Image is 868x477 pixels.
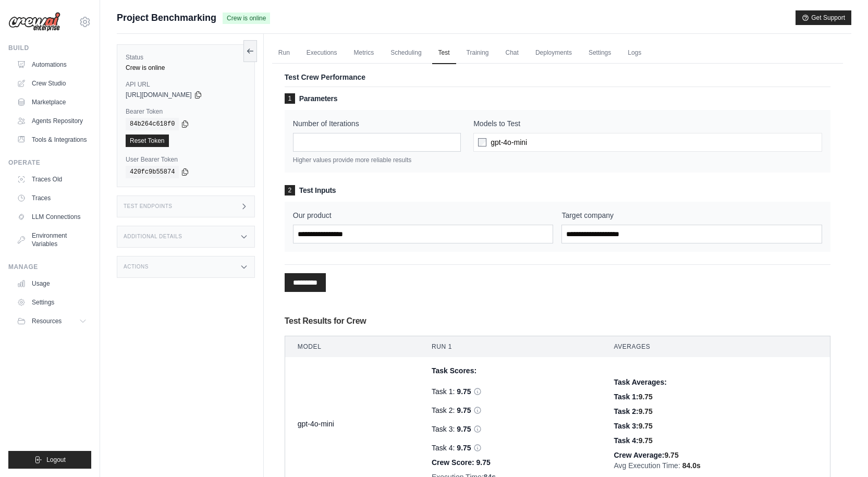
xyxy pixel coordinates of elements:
span: 9.75 [457,424,471,434]
span: 9.75 [639,407,653,415]
img: Logo [8,12,60,32]
span: 9.75 [457,405,471,415]
a: Settings [582,42,617,64]
label: User Bearer Token [126,155,246,164]
iframe: Chat Widget [816,427,868,477]
a: Test [432,42,456,64]
span: Task Scores: [432,366,476,375]
a: Traces [13,190,91,206]
span: Project Benchmarking [117,10,216,25]
label: Models to Test [473,118,822,129]
a: Run [272,42,296,64]
a: Automations [13,56,91,73]
code: 420fc9b55874 [126,166,179,178]
span: Task Averages: [614,378,666,386]
label: Number of Iterations [293,118,461,129]
label: Our product [293,210,554,221]
a: Marketplace [13,94,91,111]
div: Task 4: [432,443,589,453]
a: Chat [499,42,525,64]
h3: Additional Details [124,234,182,240]
th: Run 1 [419,336,601,358]
h3: Test Results for Crew [285,315,830,327]
div: Task 3: [614,421,817,431]
div: Task 2: [614,406,817,417]
span: 1 [285,93,295,104]
div: Task 4: [614,435,817,446]
a: Traces Old [13,171,91,188]
a: Metrics [348,42,381,64]
div: Task 1: [614,392,817,402]
a: Agents Repository [13,113,91,129]
h3: Test Endpoints [124,203,173,210]
a: Usage [13,275,91,292]
span: 9.75 [664,451,678,459]
span: 9.75 [476,458,491,467]
th: Averages [601,336,830,358]
span: 9.75 [639,393,653,401]
div: Crew Average: [614,450,817,460]
a: Tools & Integrations [13,131,91,148]
span: 9.75 [639,436,653,445]
div: Task 2: [432,405,589,415]
label: API URL [126,80,246,89]
div: Task 1: [432,386,589,397]
a: Settings [13,294,91,311]
div: Manage [8,263,91,271]
div: Task 3: [432,424,589,434]
span: Crew is online [223,13,270,24]
span: 9.75 [457,386,471,397]
h3: Test Inputs [285,185,830,195]
a: LLM Connections [13,209,91,225]
a: Crew Studio [13,75,91,92]
span: 84.0s [682,461,701,470]
a: Deployments [529,42,578,64]
span: gpt-4o-mini [491,137,527,148]
span: 9.75 [639,422,653,430]
p: Higher values provide more reliable results [293,156,461,164]
a: Reset Token [126,134,169,147]
span: Avg Execution Time: [614,461,680,470]
button: Resources [13,313,91,329]
span: Resources [32,317,62,325]
a: Executions [300,42,344,64]
div: Build [8,44,91,52]
p: Test Crew Performance [285,72,830,82]
th: Model [285,336,419,358]
label: Status [126,53,246,62]
button: Get Support [796,10,851,25]
h3: Actions [124,264,149,270]
span: 2 [285,185,295,195]
a: Logs [621,42,647,64]
div: Crew is online [126,64,246,72]
span: [URL][DOMAIN_NAME] [126,91,192,99]
a: Environment Variables [13,227,91,252]
span: Crew Score: [432,458,474,467]
button: Logout [8,451,91,469]
code: 84b264c618f0 [126,118,179,130]
label: Target company [561,210,822,221]
a: Training [460,42,495,64]
div: Operate [8,158,91,167]
h3: Parameters [285,93,830,104]
a: Scheduling [384,42,427,64]
label: Bearer Token [126,107,246,116]
span: 9.75 [457,443,471,453]
span: Logout [46,456,66,464]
